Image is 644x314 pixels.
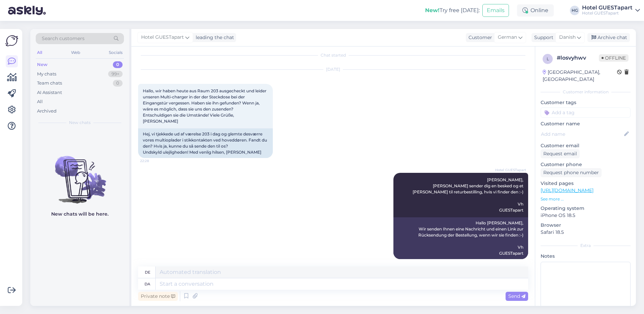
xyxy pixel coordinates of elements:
span: Send [508,293,525,299]
div: 0 [113,80,123,87]
input: Add name [541,130,623,138]
div: Customer information [541,89,631,95]
p: New chats will be here. [51,211,108,218]
div: My chats [37,71,56,77]
div: HG [570,6,579,15]
div: New [37,61,47,68]
div: Support [532,34,553,41]
span: 22:28 [140,158,165,163]
span: New chats [69,120,91,126]
span: German [498,34,517,41]
div: Hallo [PERSON_NAME], Wir senden Ihnen eine Nachricht und einen Link zur Rücksendung der Bestellun... [393,217,528,259]
div: Request phone number [541,168,602,177]
div: Private note [138,292,178,301]
div: Hotel GUESTapart [582,5,633,10]
div: Archived [37,108,57,115]
p: Browser [541,222,631,229]
p: Notes [541,253,631,260]
p: Customer name [541,120,631,127]
div: da [144,278,150,290]
div: Chat started [138,52,528,58]
span: l [547,56,549,61]
p: Safari 18.5 [541,229,631,236]
p: Customer email [541,142,631,149]
span: Hotel GUESTapart [495,167,526,172]
p: iPhone OS 18.5 [541,212,631,219]
div: Web [70,48,82,57]
p: Visited pages [541,180,631,187]
div: leading the chat [193,34,234,41]
img: Askly Logo [5,34,18,47]
span: Hotel GUESTapart [141,34,184,41]
div: Online [517,4,554,17]
span: Search customers [42,35,85,42]
div: Try free [DATE]: [425,6,480,14]
span: Offline [599,54,629,62]
div: Request email [541,149,580,158]
p: See more ... [541,196,631,202]
input: Add a tag [541,107,631,118]
div: Extra [541,243,631,249]
div: [GEOGRAPHIC_DATA], [GEOGRAPHIC_DATA] [543,69,617,83]
img: No chats [30,144,129,205]
span: Danish [559,34,576,41]
div: # losvyhwv [557,54,599,62]
div: Socials [107,48,124,57]
div: Archive chat [587,33,630,42]
a: Hotel GUESTapartHotel GUESTapart [582,5,640,16]
p: Customer phone [541,161,631,168]
div: Hej, vi tjekkede ud af værelse 203 i dag og glemte desværre vores multioplader i stikkontakten ve... [138,128,273,158]
div: [DATE] [138,66,528,72]
button: Emails [482,4,509,17]
div: All [36,48,43,57]
div: Customer [466,34,492,41]
b: New! [425,7,440,13]
div: All [37,98,43,105]
div: 0 [113,61,123,68]
div: Hotel GUESTapart [582,10,633,16]
div: 99+ [108,71,123,77]
a: [URL][DOMAIN_NAME] [541,187,593,193]
span: Hallo, wir haben heute aus Raum 203 ausgecheckt und leider unseren Multi-charger in der der Steck... [143,88,267,124]
div: de [145,266,150,278]
div: Team chats [37,80,62,87]
div: AI Assistant [37,89,62,96]
p: Operating system [541,205,631,212]
p: Customer tags [541,99,631,106]
span: 22:32 [501,259,526,264]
